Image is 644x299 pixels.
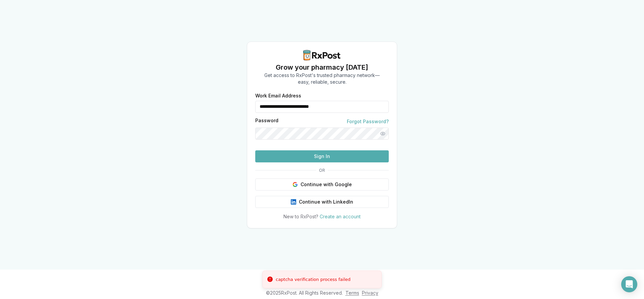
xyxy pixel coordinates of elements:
div: Open Intercom Messenger [621,276,637,292]
img: RxPost Logo [301,50,343,61]
label: Work Email Address [255,93,389,98]
p: Get access to RxPost's trusted pharmacy network— easy, reliable, secure. [264,72,380,85]
a: Forgot Password? [347,118,389,125]
button: Sign In [255,150,389,162]
span: OR [316,168,328,173]
a: Privacy [362,290,378,296]
button: Show password [377,128,389,140]
img: LinkedIn [291,199,296,205]
div: captcha verification process failed [276,276,351,283]
button: Continue with LinkedIn [255,196,389,208]
a: Terms [345,290,359,296]
h1: Grow your pharmacy [DATE] [264,63,380,72]
button: Continue with Google [255,178,389,191]
a: Create an account [320,214,361,219]
span: New to RxPost? [283,214,318,219]
label: Password [255,118,278,125]
img: Google [292,182,298,187]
